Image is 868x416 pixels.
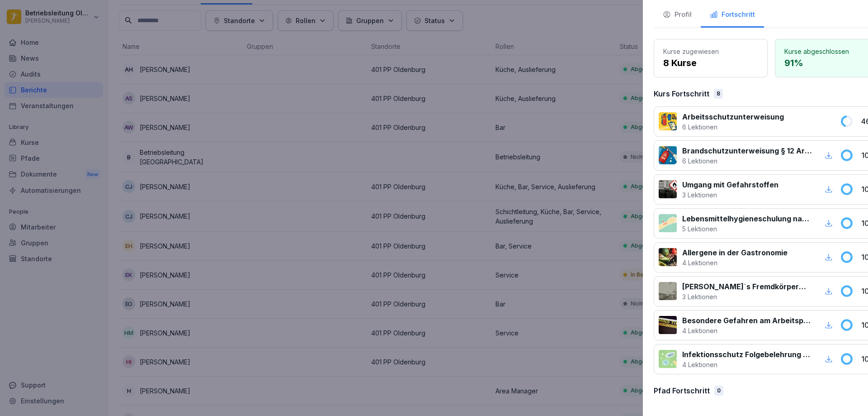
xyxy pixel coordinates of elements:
p: Besondere Gefahren am Arbeitsplatz [682,315,812,326]
button: Fortschritt [701,3,764,28]
p: 6 Lektionen [682,156,812,166]
p: Lebensmittelhygieneschulung nach EU-Verordnung (EG) Nr. 852 / 2004 [682,213,812,224]
div: Profil [663,10,692,20]
p: Pfad Fortschritt [654,385,710,396]
button: Profil [654,3,701,28]
div: Fortschritt [710,10,755,20]
p: 3 Lektionen [682,292,812,301]
p: Allergene in der Gastronomie [682,247,788,258]
p: 4 Lektionen [682,326,812,335]
p: 3 Lektionen [682,190,778,200]
p: 4 Lektionen [682,360,812,369]
p: 8 Kurse [663,56,758,70]
p: 4 Lektionen [682,258,788,268]
div: 8 [714,89,723,99]
p: [PERSON_NAME]`s Fremdkörpermanagement [682,281,812,292]
p: 5 Lektionen [682,224,812,234]
p: 6 Lektionen [682,122,784,132]
p: Kurse zugewiesen [663,47,758,56]
p: Infektionsschutz Folgebelehrung (nach §43 IfSG) [682,349,812,360]
p: Umgang mit Gefahrstoffen [682,179,778,190]
p: Brandschutzunterweisung § 12 ArbSchG [682,145,812,156]
div: 0 [714,386,723,396]
p: Arbeitsschutzunterweisung [682,111,784,122]
p: Kurs Fortschritt [654,88,709,99]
